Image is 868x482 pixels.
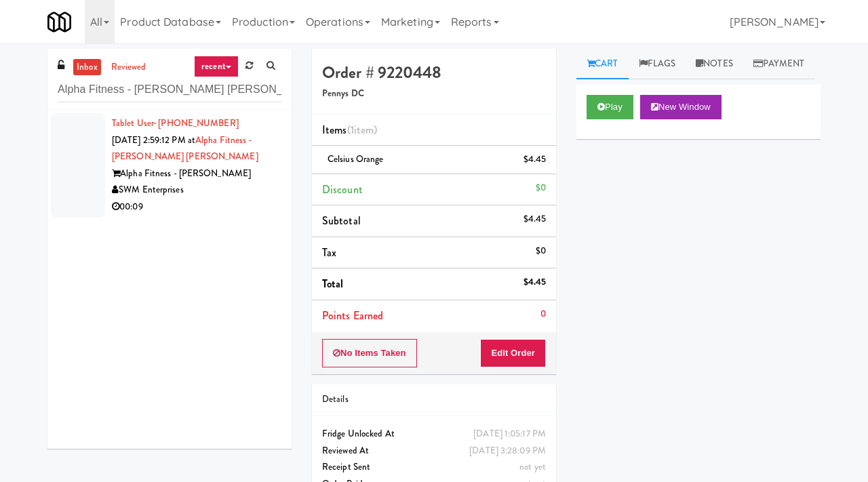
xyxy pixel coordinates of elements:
span: Total [322,276,344,292]
h4: Order # 9220448 [322,64,546,81]
span: Points Earned [322,308,383,323]
span: (1 ) [347,122,378,138]
ng-pluralize: item [354,122,374,138]
div: SWM Enterprises [112,182,281,199]
a: Payment [743,49,815,79]
div: $0 [536,180,546,197]
div: $0 [536,243,546,260]
a: recent [194,56,239,77]
div: [DATE] 3:28:09 PM [469,443,546,460]
span: [DATE] 2:59:12 PM at [112,134,195,146]
div: $4.45 [524,274,547,291]
input: Search vision orders [58,77,281,102]
h5: Pennys DC [322,89,546,99]
div: Reviewed At [322,443,546,460]
button: Edit Order [480,339,546,367]
div: $4.45 [524,151,547,168]
a: Tablet User· [PHONE_NUMBER] [112,117,239,129]
a: Cart [576,49,629,79]
div: 00:09 [112,199,281,216]
a: reviewed [108,59,150,76]
li: Tablet User· [PHONE_NUMBER][DATE] 2:59:12 PM atAlpha Fitness - [PERSON_NAME] [PERSON_NAME]Alpha F... [47,110,292,221]
div: Details [322,391,546,408]
div: $4.45 [524,211,547,228]
div: Fridge Unlocked At [322,426,546,443]
span: Items [322,122,377,138]
span: not yet [519,460,546,473]
button: Play [587,95,633,119]
button: New Window [640,95,722,119]
span: Tax [322,245,336,260]
span: · [PHONE_NUMBER] [154,117,239,129]
a: Flags [629,49,686,79]
div: Alpha Fitness - [PERSON_NAME] [112,165,281,182]
a: Notes [686,49,743,79]
div: 0 [540,306,546,323]
span: Discount [322,182,363,197]
img: Micromart [47,10,71,34]
div: Receipt Sent [322,459,546,476]
span: Celsius Orange [328,153,383,165]
span: Subtotal [322,213,361,228]
a: inbox [73,59,101,76]
div: [DATE] 1:05:17 PM [473,426,546,443]
button: No Items Taken [322,339,417,367]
